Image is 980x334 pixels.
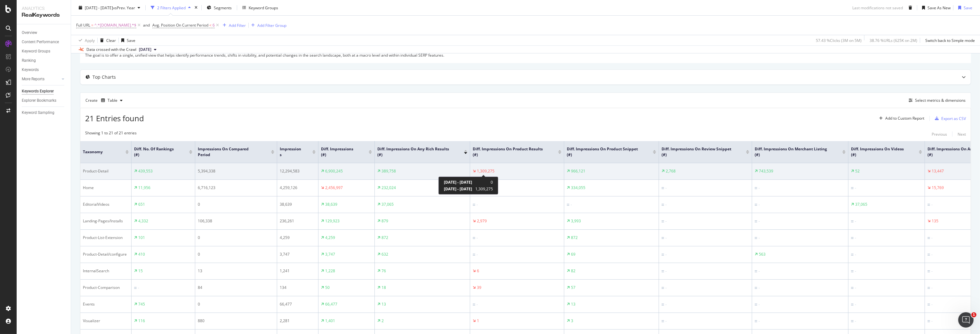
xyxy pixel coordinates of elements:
span: 0 [491,179,493,185]
a: Ranking [22,57,66,64]
div: Keyword Groups [249,5,278,10]
div: 69 [571,251,575,257]
button: [DATE] [136,46,159,53]
img: Equal [851,254,854,256]
span: Impressions On Compared Period [198,146,261,158]
div: Product-Comparison [83,285,129,290]
div: - [931,268,933,274]
div: 13 [382,301,386,307]
img: Equal [928,320,930,322]
div: Last modifications not saved [852,5,903,10]
a: Overview [22,29,66,36]
div: 2,281 [280,318,316,324]
div: Top Charts [92,74,116,80]
span: [DATE] - [DATE] [444,179,472,185]
img: Equal [473,237,475,239]
div: - [759,268,760,274]
div: Add Filter Group [257,22,286,28]
div: 872 [382,235,388,241]
div: - [665,318,667,324]
div: 4,259,126 [280,185,316,191]
div: Export as CSV [941,116,966,121]
span: [DATE] - [DATE] [85,5,113,10]
div: 66,477 [325,301,337,307]
span: Diff. Impressions on Product snippet (#) [567,146,643,158]
button: Add to Custom Report [877,113,924,123]
div: 651 [138,202,145,207]
div: - [855,318,856,324]
div: 0 [198,202,274,207]
div: - [571,202,572,208]
div: 745 [138,301,145,307]
div: 3,993 [571,218,581,224]
span: Diff. No. of Rankings (#) [134,146,180,158]
span: Diff. Impressions on Any Rich Results (#) [377,146,454,158]
div: - [759,235,760,241]
button: Switch back to Simple mode [923,35,975,45]
div: Keywords Explorer [22,88,54,95]
div: - [931,252,933,258]
div: 439,553 [138,168,153,174]
button: 2 Filters Applied [148,3,193,13]
div: 2,979 [477,218,487,224]
div: Product-List-Extension [83,235,129,241]
a: Explorer Bookmarks [22,97,66,104]
div: 11,956 [138,185,150,191]
img: Equal [928,204,930,206]
div: Add Filter [229,22,246,28]
div: 6,900,245 [325,168,343,174]
img: Equal [755,320,757,322]
img: Equal [851,220,854,222]
img: Equal [755,270,757,272]
a: Keyword Groups [22,48,66,55]
div: Table [108,99,117,102]
div: 563 [759,251,766,257]
div: 57 [571,285,575,290]
div: 334,055 [571,185,585,191]
img: Equal [755,287,757,289]
div: Home [83,185,129,191]
img: Equal [473,304,475,306]
img: Equal [851,187,854,189]
span: Avg. Position On Current Period [152,22,208,28]
div: 135 [932,218,938,224]
img: Equal [851,287,854,289]
div: Data crossed with the Crawl [86,47,136,52]
span: 6 [213,21,215,30]
div: - [931,235,933,241]
div: 6 [477,268,479,274]
div: 6,716,123 [198,185,274,191]
span: = [91,22,93,28]
div: Previous [932,131,947,137]
div: Keyword Groups [22,48,50,55]
div: - [931,202,933,208]
div: - [477,235,478,241]
div: - [759,185,760,191]
div: RealKeywords [22,12,66,19]
div: 1,228 [325,268,335,274]
button: Segments [204,3,234,13]
div: 13 [571,301,575,307]
div: 50 [325,285,330,290]
div: 84 [198,285,274,290]
img: Equal [928,304,930,306]
div: 15 [138,268,143,274]
div: - [855,302,856,307]
div: - [759,302,760,307]
img: Equal [755,220,757,222]
button: Add Filter [220,21,246,29]
img: Equal [662,237,664,239]
a: Content Performance [22,39,66,45]
div: More Reports [22,76,44,83]
div: 13,447 [932,168,944,174]
div: 37,065 [382,202,394,207]
div: 1,241 [280,268,316,274]
div: - [855,268,856,274]
img: Equal [851,237,854,239]
div: Keywords [22,67,39,73]
div: 3,747 [280,251,316,257]
img: Equal [851,270,854,272]
div: - [477,252,478,258]
div: 38.76 % URLs ( 625K on 2M ) [870,37,917,43]
div: - [855,235,856,241]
